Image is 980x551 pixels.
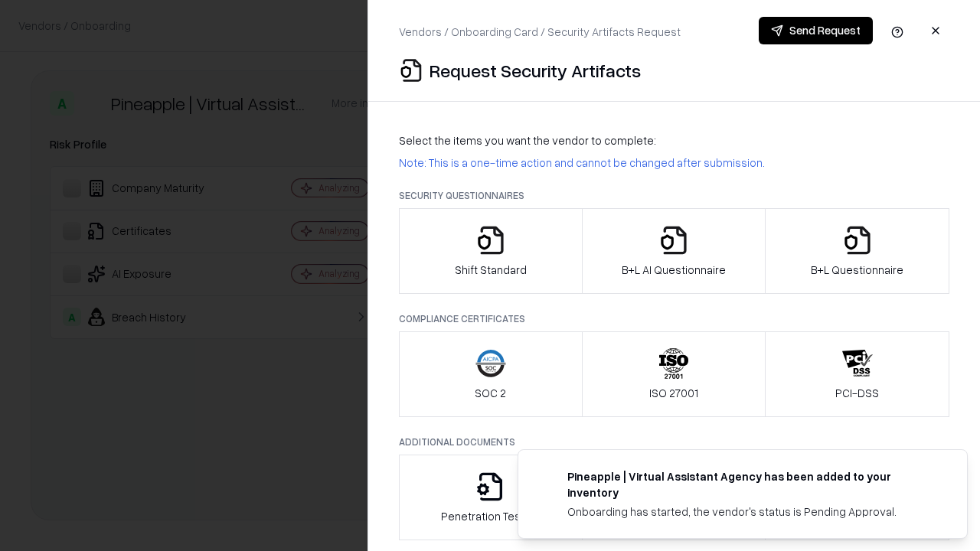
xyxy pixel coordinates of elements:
[399,455,583,540] button: Penetration Testing
[455,262,527,278] p: Shift Standard
[399,189,949,202] p: Security Questionnaires
[649,385,698,401] p: ISO 27001
[759,17,873,44] button: Send Request
[475,385,506,401] p: SOC 2
[567,468,930,500] div: Pineapple | Virtual Assistant Agency has been added to your inventory
[582,331,766,417] button: ISO 27001
[567,504,930,520] div: Onboarding has started, the vendor's status is Pending Approval.
[811,262,903,278] p: B+L Questionnaire
[399,312,949,325] p: Compliance Certificates
[765,331,949,417] button: PCI-DSS
[582,208,766,294] button: B+L AI Questionnaire
[765,208,949,294] button: B+L Questionnaire
[399,435,949,448] p: Additional Documents
[537,468,555,487] img: trypineapple.com
[441,508,540,524] p: Penetration Testing
[399,132,949,148] p: Select the items you want the vendor to complete:
[622,262,726,278] p: B+L AI Questionnaire
[399,331,583,417] button: SOC 2
[835,385,879,401] p: PCI-DSS
[399,24,681,40] p: Vendors / Onboarding Card / Security Artifacts Request
[399,208,583,294] button: Shift Standard
[399,155,949,171] p: Note: This is a one-time action and cannot be changed after submission.
[430,58,641,83] p: Request Security Artifacts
